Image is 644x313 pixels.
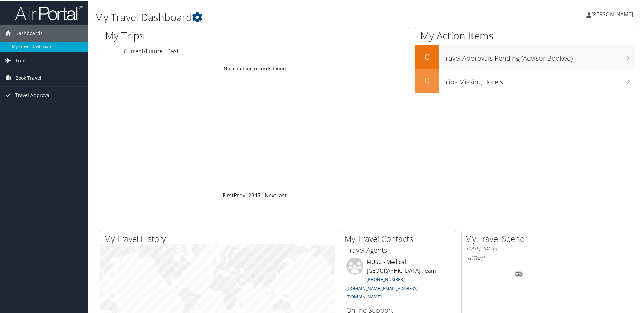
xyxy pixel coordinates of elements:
[415,28,635,42] h1: My Action Items
[251,191,254,199] a: 3
[260,191,264,199] span: …
[248,191,251,199] a: 2
[467,254,571,262] h6: Total
[223,191,234,199] a: First
[104,232,335,244] h2: My Travel History
[254,191,257,199] a: 4
[467,254,473,262] span: $0
[276,191,287,199] a: Last
[415,45,635,68] a: 0Travel Approvals Pending (Advisor Booked)
[516,272,522,276] tspan: 0%
[15,24,43,41] span: Dashboards
[15,69,41,86] span: Book Travel
[343,257,454,302] li: MUSC - Medical [GEOGRAPHIC_DATA] Team
[345,232,456,244] h2: My Travel Contacts
[346,245,451,254] h3: Travel Agents
[257,191,260,199] a: 5
[167,47,179,54] a: Past
[124,47,163,54] a: Current/Future
[415,50,439,62] h2: 0
[586,3,640,24] a: [PERSON_NAME]
[442,73,635,86] h3: Trips Missing Hotels
[415,68,635,92] a: 0Trips Missing Hotels
[467,245,571,251] h6: [DATE] - [DATE]
[346,285,418,299] a: [DOMAIN_NAME][EMAIL_ADDRESS][DOMAIN_NAME]
[245,191,248,199] a: 1
[465,232,576,244] h2: My Travel Spend
[15,86,51,103] span: Travel Approval
[415,74,439,85] h2: 0
[95,9,458,24] h1: My Travel Dashboard
[442,49,635,62] h3: Travel Approvals Pending (Advisor Booked)
[15,4,83,20] img: airportal-logo.png
[591,10,633,17] span: [PERSON_NAME]
[234,191,245,199] a: Prev
[100,62,410,74] td: No matching records found
[264,191,276,199] a: Next
[105,28,276,42] h1: My Trips
[367,276,405,282] a: [PHONE_NUMBER]
[15,51,27,68] span: Trips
